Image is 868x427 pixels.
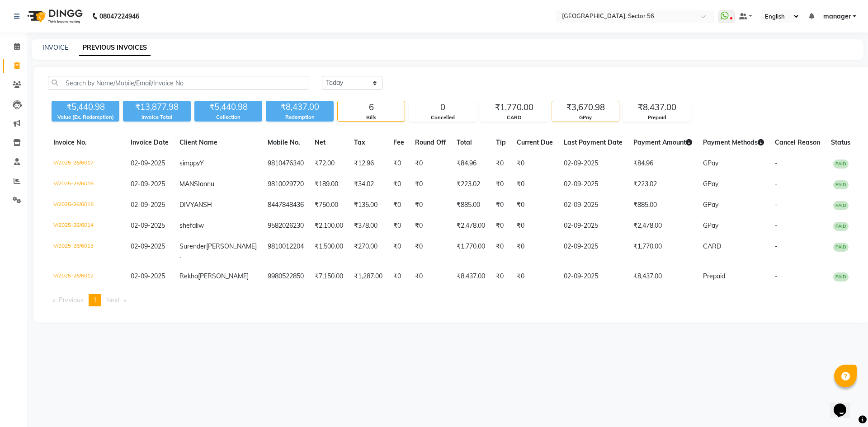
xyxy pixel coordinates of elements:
img: logo [23,4,85,29]
td: ₹0 [388,236,410,266]
div: 0 [409,101,476,114]
td: ₹0 [511,236,558,266]
td: ₹1,500.00 [309,236,349,266]
span: GPay [703,180,718,188]
span: 02-09-2025 [131,242,165,250]
td: ₹0 [491,153,511,174]
span: Fee [393,138,404,146]
span: Rekha [179,272,198,280]
span: Tax [354,138,365,146]
span: GPay [703,159,718,167]
td: V/2025-26/6014 [48,216,125,236]
span: [PERSON_NAME] . [179,242,257,260]
span: Prepaid [703,272,725,280]
td: ₹1,770.00 [451,236,491,266]
td: ₹0 [388,266,410,287]
td: 02-09-2025 [558,216,628,236]
td: ₹0 [410,266,451,287]
td: ₹2,478.00 [451,216,491,236]
span: - [775,159,778,167]
td: ₹750.00 [309,195,349,216]
div: CARD [481,114,547,122]
span: Y [200,159,204,167]
div: Invoice Total [123,113,191,121]
td: ₹0 [491,266,511,287]
td: ₹189.00 [309,174,349,195]
td: ₹0 [410,216,451,236]
span: Current Due [517,138,553,146]
td: 9810476340 [262,153,309,174]
td: V/2025-26/6016 [48,174,125,195]
div: ₹8,437.00 [266,101,334,113]
a: PREVIOUS INVOICES [79,40,151,56]
td: 02-09-2025 [558,236,628,266]
td: ₹1,287.00 [349,266,388,287]
span: Last Payment Date [564,138,623,146]
td: ₹0 [511,195,558,216]
span: Total [457,138,472,146]
span: PAID [833,160,849,169]
span: Net [315,138,325,146]
span: PAID [833,180,849,189]
td: V/2025-26/6012 [48,266,125,287]
span: Invoice Date [131,138,169,146]
div: Collection [194,113,262,121]
div: ₹5,440.98 [194,101,262,113]
span: annu [200,180,214,188]
span: Next [106,296,120,304]
td: ₹0 [410,195,451,216]
b: 08047224946 [99,4,139,29]
div: ₹3,670.98 [552,101,619,114]
td: 02-09-2025 [558,153,628,174]
td: ₹0 [491,195,511,216]
span: Invoice No. [53,138,87,146]
td: ₹0 [511,266,558,287]
span: Previous [59,296,84,304]
div: Value (Ex. Redemption) [52,113,119,121]
span: 02-09-2025 [131,180,165,188]
td: 8447848436 [262,195,309,216]
span: Round Off [415,138,446,146]
span: shefali [179,221,198,230]
td: ₹0 [491,174,511,195]
td: ₹0 [511,153,558,174]
td: ₹223.02 [628,174,698,195]
td: 02-09-2025 [558,195,628,216]
td: V/2025-26/6017 [48,153,125,174]
div: ₹1,770.00 [481,101,547,114]
td: ₹0 [410,153,451,174]
td: ₹0 [388,195,410,216]
td: ₹1,770.00 [628,236,698,266]
td: 02-09-2025 [558,174,628,195]
div: ₹13,877.98 [123,101,191,113]
span: - [775,180,778,188]
span: Cancel Reason [775,138,820,146]
span: MANSI [179,180,200,188]
td: ₹0 [511,216,558,236]
span: 02-09-2025 [131,159,165,167]
span: - [775,272,778,280]
div: 6 [338,101,405,114]
span: manager [823,12,851,21]
td: V/2025-26/6015 [48,195,125,216]
span: 02-09-2025 [131,201,165,209]
td: ₹8,437.00 [628,266,698,287]
span: PAID [833,222,849,231]
td: ₹12.96 [349,153,388,174]
td: ₹0 [410,174,451,195]
div: Redemption [266,113,334,121]
span: - [775,242,778,250]
td: ₹0 [388,216,410,236]
span: GPay [703,221,718,230]
td: ₹223.02 [451,174,491,195]
td: 9582026230 [262,216,309,236]
span: - [775,201,778,209]
td: ₹0 [511,174,558,195]
td: 02-09-2025 [558,266,628,287]
td: 9810012204 [262,236,309,266]
td: ₹84.96 [451,153,491,174]
nav: Pagination [48,294,856,306]
span: w [198,221,204,230]
td: ₹7,150.00 [309,266,349,287]
td: ₹270.00 [349,236,388,266]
